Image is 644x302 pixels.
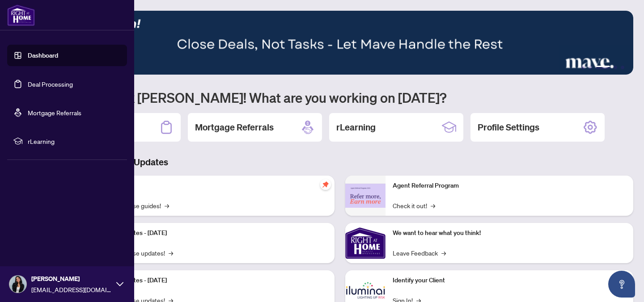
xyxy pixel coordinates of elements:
[596,66,610,69] button: 3
[28,51,58,59] a: Dashboard
[94,276,327,285] p: Platform Updates - [DATE]
[589,66,592,69] button: 2
[478,121,539,134] h2: Profile Settings
[165,201,169,210] span: →
[169,248,173,258] span: →
[320,179,331,190] span: pushpin
[94,181,327,191] p: Self-Help
[336,121,376,134] h2: rLearning
[393,201,435,210] a: Check it out!→
[441,248,446,258] span: →
[47,89,633,106] h1: Welcome back [PERSON_NAME]! What are you working on [DATE]?
[9,276,26,293] img: Profile Icon
[47,156,633,168] h3: Brokerage & Industry Updates
[393,276,626,285] p: Identify your Client
[614,66,617,69] button: 4
[345,223,386,263] img: We want to hear what you think!
[47,11,633,75] img: Slide 2
[608,271,635,298] button: Open asap
[28,80,73,88] a: Deal Processing
[7,4,35,26] img: logo
[31,285,112,294] span: [EMAIL_ADDRESS][DOMAIN_NAME]
[393,248,446,258] a: Leave Feedback→
[581,66,585,69] button: 1
[94,228,327,238] p: Platform Updates - [DATE]
[431,201,435,210] span: →
[195,121,274,134] h2: Mortgage Referrals
[393,181,626,191] p: Agent Referral Program
[28,136,121,146] span: rLearning
[393,228,626,238] p: We want to hear what you think!
[621,66,624,69] button: 5
[28,109,81,117] a: Mortgage Referrals
[345,184,386,208] img: Agent Referral Program
[31,274,112,284] span: [PERSON_NAME]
